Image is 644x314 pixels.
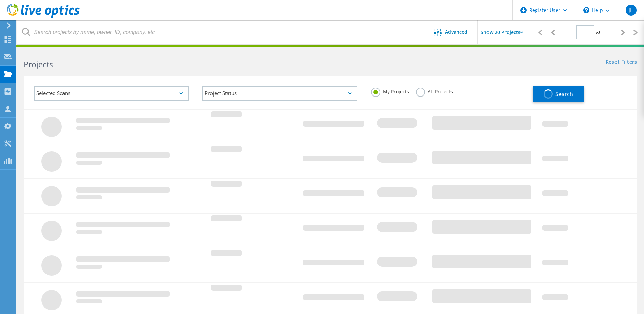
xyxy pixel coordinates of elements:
[596,30,600,36] span: of
[606,59,637,65] a: Reset Filters
[202,86,357,101] div: Project Status
[533,86,584,102] button: Search
[630,20,644,45] div: |
[7,14,80,19] a: Live Optics Dashboard
[371,88,409,94] label: My Projects
[445,30,467,34] span: Advanced
[555,90,573,98] span: Search
[416,88,453,94] label: All Projects
[532,20,546,45] div: |
[628,7,633,13] span: JL
[583,7,589,13] svg: \n
[34,86,189,101] div: Selected Scans
[24,59,53,70] b: Projects
[17,20,424,44] input: Search projects by name, owner, ID, company, etc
